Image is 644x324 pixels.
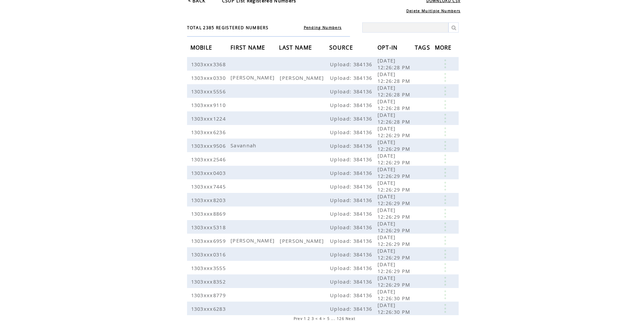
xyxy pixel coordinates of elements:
[378,206,412,220] span: [DATE] 12:26:29 PM
[435,42,454,55] span: MORE
[330,278,374,285] span: Upload: 384136
[415,45,432,49] a: TAGS
[191,129,228,136] span: 1303xxx6236
[315,316,326,321] span: < 4 >
[191,156,228,163] span: 1303xxx2546
[191,278,228,285] span: 1303xxx8352
[378,45,400,49] a: OPT-IN
[330,74,374,81] span: Upload: 384136
[378,247,412,261] span: [DATE] 12:26:29 PM
[330,224,374,231] span: Upload: 384136
[378,111,412,125] span: [DATE] 12:26:28 PM
[330,305,374,312] span: Upload: 384136
[378,125,412,139] span: [DATE] 12:26:29 PM
[329,45,355,49] a: SOURCE
[330,237,374,244] span: Upload: 384136
[191,251,228,258] span: 1303xxx0316
[378,302,412,315] span: [DATE] 12:26:30 PM
[190,45,214,49] a: MOBILE
[191,169,228,176] span: 1303xxx0403
[378,220,412,234] span: [DATE] 12:26:29 PM
[279,45,314,49] a: LAST NAME
[330,156,374,163] span: Upload: 384136
[191,61,228,68] span: 1303xxx3368
[330,183,374,190] span: Upload: 384136
[191,237,228,244] span: 1303xxx6959
[378,71,412,84] span: [DATE] 12:26:28 PM
[191,74,228,81] span: 1303xxx0330
[330,88,374,95] span: Upload: 384136
[330,115,374,122] span: Upload: 384136
[378,179,412,193] span: [DATE] 12:26:29 PM
[279,42,314,55] span: LAST NAME
[191,183,228,190] span: 1303xxx7445
[191,102,228,108] span: 1303xxx9110
[191,197,228,203] span: 1303xxx8203
[378,139,412,152] span: [DATE] 12:26:29 PM
[378,42,400,55] span: OPT-IN
[378,274,412,288] span: [DATE] 12:26:29 PM
[378,288,412,302] span: [DATE] 12:26:30 PM
[280,237,326,244] span: [PERSON_NAME]
[231,142,258,149] span: Savannah
[190,42,214,55] span: MOBILE
[337,316,344,321] a: 126
[191,292,228,299] span: 1303xxx8779
[330,142,374,149] span: Upload: 384136
[191,115,228,122] span: 1303xxx1224
[346,316,355,321] a: Next
[191,210,228,217] span: 1303xxx8869
[304,25,342,30] a: Pending Numbers
[330,251,374,258] span: Upload: 384136
[191,88,228,95] span: 1303xxx5556
[231,74,276,81] span: [PERSON_NAME]
[231,237,276,244] span: [PERSON_NAME]
[378,234,412,247] span: [DATE] 12:26:29 PM
[378,57,412,71] span: [DATE] 12:26:28 PM
[378,166,412,179] span: [DATE] 12:26:29 PM
[330,129,374,136] span: Upload: 384136
[329,42,355,55] span: SOURCE
[191,142,228,149] span: 1303xxx9506
[191,224,228,231] span: 1303xxx5318
[231,45,267,49] a: FIRST NAME
[406,8,461,13] a: Delete Multiple Numbers
[330,197,374,203] span: Upload: 384136
[378,152,412,166] span: [DATE] 12:26:29 PM
[231,42,267,55] span: FIRST NAME
[331,316,335,321] span: ...
[330,61,374,68] span: Upload: 384136
[312,316,314,321] a: 3
[191,305,228,312] span: 1303xxx6283
[304,316,306,321] a: 1
[294,316,302,321] a: Prev
[378,193,412,206] span: [DATE] 12:26:29 PM
[191,265,228,271] span: 1303xxx3555
[415,42,432,55] span: TAGS
[330,210,374,217] span: Upload: 384136
[378,84,412,98] span: [DATE] 12:26:28 PM
[327,316,330,321] a: 5
[330,169,374,176] span: Upload: 384136
[308,316,310,321] a: 2
[330,292,374,299] span: Upload: 384136
[330,102,374,108] span: Upload: 384136
[187,25,269,31] span: TOTAL 2385 REGISTERED NUMBERS
[280,74,326,81] span: [PERSON_NAME]
[330,265,374,271] span: Upload: 384136
[378,98,412,111] span: [DATE] 12:26:28 PM
[378,261,412,274] span: [DATE] 12:26:29 PM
